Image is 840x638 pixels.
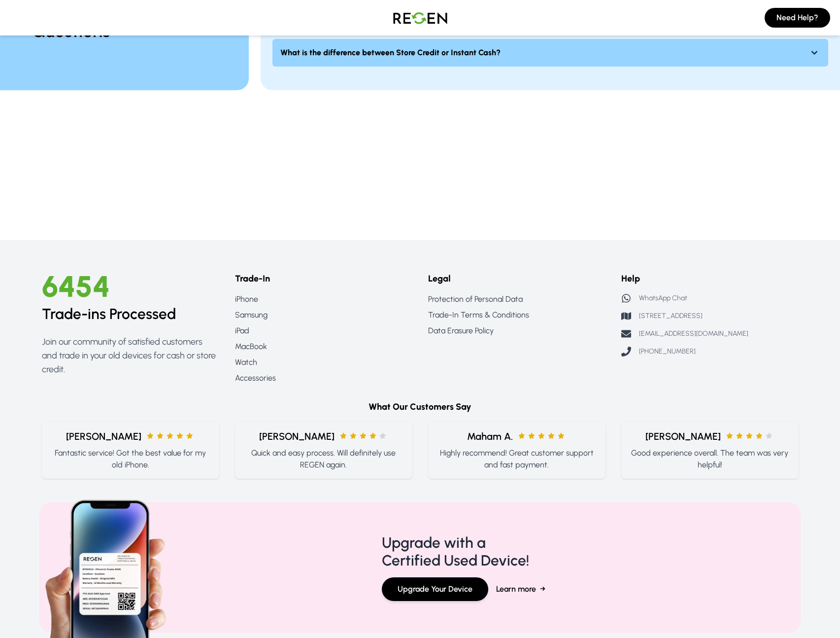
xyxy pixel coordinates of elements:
[496,577,545,601] button: Learn more→
[645,429,721,443] span: [PERSON_NAME]
[386,4,455,32] img: Logo
[235,272,412,285] h6: Trade-In
[243,447,404,471] p: Quick and easy process. Will definitely use REGEN again.
[42,335,219,376] p: Join our community of satisfied customers and trade in your old devices for cash or store credit.
[259,429,335,443] span: [PERSON_NAME]
[235,293,412,305] a: iPhone
[235,309,412,321] a: Samsung
[639,311,703,321] p: [STREET_ADDRESS]
[428,293,605,305] a: Protection of Personal Data
[382,534,529,569] h4: Upgrade with a Certified Used Device!
[280,47,501,59] strong: What is the difference between Store Credit or Instant Cash?
[428,325,605,337] a: Data Erasure Policy
[639,293,687,303] p: WhatsApp Chat
[42,305,219,323] h2: Trade-ins Processed
[540,583,545,595] span: →
[235,372,412,384] a: Accessories
[50,447,211,471] p: Fantastic service! Got the best value for my old iPhone.
[467,429,513,443] span: Maham A.
[629,447,791,471] p: Good experience overall. The team was very helpful!
[436,447,598,471] p: Highly recommend! Great customer support and fast payment.
[235,341,412,353] a: MacBook
[639,347,696,356] p: [PHONE_NUMBER]
[496,583,536,595] span: Learn more
[765,8,830,28] button: Need Help?
[235,356,412,368] a: Watch
[621,272,799,285] h6: Help
[42,269,110,304] span: 6454
[272,39,828,67] button: What is the difference between Store Credit or Instant Cash?
[428,309,605,321] a: Trade-In Terms & Conditions
[235,325,412,337] a: iPad
[382,577,488,601] button: Upgrade Your Device
[66,429,141,443] span: [PERSON_NAME]
[428,272,605,285] h6: Legal
[42,400,799,414] h6: What Our Customers Say
[639,329,748,339] p: [EMAIL_ADDRESS][DOMAIN_NAME]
